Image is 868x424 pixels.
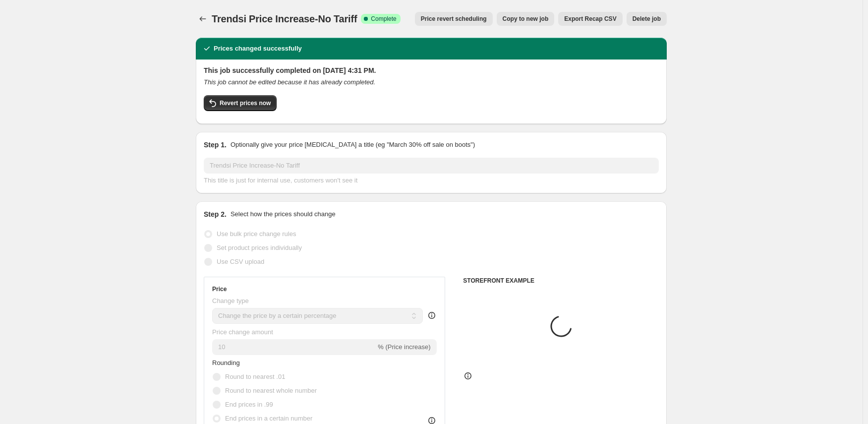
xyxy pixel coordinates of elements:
[204,95,277,111] button: Revert prices now
[225,373,285,380] span: Round to nearest .01
[204,177,357,184] span: This title is just for internal use, customers won't see it
[231,209,336,219] p: Select how the prices should change
[633,15,661,23] span: Delete job
[212,359,240,366] span: Rounding
[503,15,549,23] span: Copy to new job
[217,244,302,251] span: Set product prices individually
[214,44,302,54] h2: Prices changed successfully
[415,12,493,26] button: Price revert scheduling
[204,140,227,150] h2: Step 1.
[217,258,264,265] span: Use CSV upload
[627,12,667,26] button: Delete job
[371,15,396,23] span: Complete
[231,140,475,150] p: Optionally give your price [MEDICAL_DATA] a title (eg "March 30% off sale on boots")
[217,230,296,238] span: Use bulk price change rules
[212,285,227,293] h3: Price
[204,209,227,219] h2: Step 2.
[421,15,487,23] span: Price revert scheduling
[204,65,659,75] h2: This job successfully completed on [DATE] 4:31 PM.
[212,13,357,24] span: Trendsi Price Increase-No Tariff
[427,310,437,320] div: help
[225,415,312,422] span: End prices in a certain number
[196,12,210,26] button: Price change jobs
[558,12,622,26] button: Export Recap CSV
[204,78,375,86] i: This job cannot be edited because it has already completed.
[220,99,271,107] span: Revert prices now
[225,387,317,394] span: Round to nearest whole number
[212,328,273,336] span: Price change amount
[212,297,249,304] span: Change type
[564,15,616,23] span: Export Recap CSV
[497,12,555,26] button: Copy to new job
[463,277,659,285] h6: STOREFRONT EXAMPLE
[204,158,659,174] input: 30% off holiday sale
[378,343,430,351] span: % (Price increase)
[225,401,273,408] span: End prices in .99
[212,339,376,355] input: -15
